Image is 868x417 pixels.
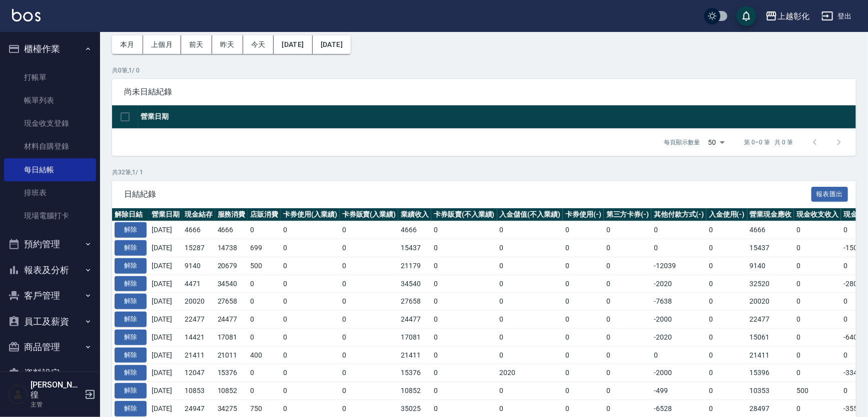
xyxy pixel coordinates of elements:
td: 21179 [398,257,431,275]
td: [DATE] [149,239,182,257]
td: 0 [431,275,497,293]
td: 0 [340,328,399,346]
td: 9140 [182,257,215,275]
td: 0 [340,293,399,311]
td: 0 [563,364,604,382]
td: 0 [248,311,281,329]
button: 客戶管理 [4,283,96,309]
td: 4666 [182,221,215,239]
a: 材料自購登錄 [4,135,96,158]
button: 報表及分析 [4,257,96,283]
td: 0 [604,257,652,275]
td: 0 [604,382,652,400]
td: 15396 [747,364,794,382]
td: 22477 [747,311,794,329]
button: 商品管理 [4,334,96,360]
button: save [736,6,756,26]
td: 0 [794,257,841,275]
button: 解除 [115,240,147,256]
td: 4666 [215,221,248,239]
td: 22477 [182,311,215,329]
td: 21011 [215,346,248,364]
img: Person [8,385,28,405]
td: 0 [794,239,841,257]
td: 0 [563,311,604,329]
td: 14738 [215,239,248,257]
td: 0 [604,239,652,257]
th: 入金使用(-) [706,208,747,221]
td: 4666 [398,221,431,239]
button: 前天 [181,35,212,54]
td: 0 [563,328,604,346]
p: 第 0–0 筆 共 0 筆 [744,138,793,147]
td: 0 [563,275,604,293]
td: 0 [497,328,563,346]
th: 解除日結 [112,208,149,221]
td: 27658 [215,293,248,311]
td: 0 [431,311,497,329]
td: 0 [248,364,281,382]
td: -2020 [651,328,706,346]
td: 32520 [747,275,794,293]
button: 報表匯出 [811,187,848,202]
td: 0 [281,328,340,346]
td: 0 [431,257,497,275]
td: 0 [706,328,747,346]
td: 17081 [398,328,431,346]
td: 10852 [398,382,431,400]
td: 17081 [215,328,248,346]
td: 0 [706,364,747,382]
td: 21411 [182,346,215,364]
td: 24477 [398,311,431,329]
td: [DATE] [149,328,182,346]
td: 0 [706,382,747,400]
button: 預約管理 [4,231,96,257]
td: 0 [248,328,281,346]
td: 9140 [747,257,794,275]
a: 報表匯出 [811,189,848,198]
th: 卡券販賣(入業績) [340,208,399,221]
td: 0 [340,221,399,239]
td: 0 [281,221,340,239]
td: 0 [563,257,604,275]
td: 20020 [182,293,215,311]
td: 0 [431,221,497,239]
td: 0 [497,346,563,364]
button: 上越彰化 [761,6,813,26]
td: 0 [340,275,399,293]
span: 日結紀錄 [124,189,811,199]
span: 尚未日結紀錄 [124,87,844,97]
td: 34540 [215,275,248,293]
th: 現金結存 [182,208,215,221]
td: 0 [651,346,706,364]
td: 0 [706,275,747,293]
td: 0 [794,275,841,293]
td: 0 [497,311,563,329]
td: 15061 [747,328,794,346]
td: 0 [340,364,399,382]
td: 0 [281,364,340,382]
p: 每頁顯示數量 [664,138,700,147]
th: 服務消費 [215,208,248,221]
td: 0 [651,239,706,257]
button: 解除 [115,365,147,381]
img: Logo [12,9,41,21]
button: 解除 [115,401,147,417]
a: 現金收支登錄 [4,112,96,135]
p: 主管 [31,400,82,409]
a: 排班表 [4,181,96,204]
td: 0 [794,311,841,329]
td: 500 [248,257,281,275]
td: 0 [563,293,604,311]
td: 0 [794,346,841,364]
td: 12047 [182,364,215,382]
td: 15376 [398,364,431,382]
td: 0 [563,382,604,400]
button: 登出 [817,7,856,25]
button: [DATE] [313,35,351,54]
td: 15376 [215,364,248,382]
td: 0 [340,239,399,257]
td: 0 [497,239,563,257]
td: [DATE] [149,346,182,364]
td: 0 [281,346,340,364]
